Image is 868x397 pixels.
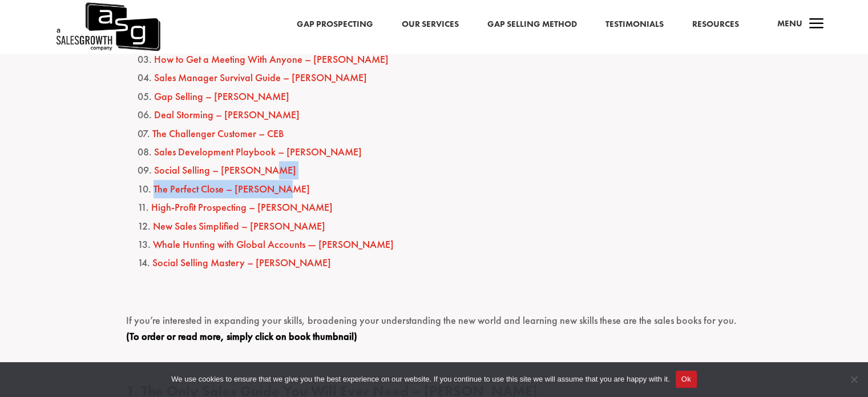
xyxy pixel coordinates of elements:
[154,90,289,103] a: Gap Selling – [PERSON_NAME]
[152,127,284,140] a: The Challenger Customer – CEB
[171,374,669,385] span: We use cookies to ensure that we give you the best experience on our website. If you continue to ...
[154,53,389,66] a: How to Get a Meeting With Anyone – [PERSON_NAME]
[154,71,367,84] a: Sales Manager Survival Guide – [PERSON_NAME]
[153,238,394,251] a: Whale Hunting with Global Accounts — [PERSON_NAME]
[152,256,331,269] a: Social Selling Mastery – [PERSON_NAME]
[154,182,310,195] a: The Perfect Close – [PERSON_NAME]
[126,312,742,356] p: If you’re interested in expanding your skills, broadening your understanding the new world and le...
[154,108,300,121] a: Deal Storming – [PERSON_NAME]
[676,371,697,388] button: Ok
[126,330,357,343] span: (To order or read more, simply click on book thumbnail)
[297,17,373,32] a: Gap Prospecting
[692,17,739,32] a: Resources
[777,18,802,29] span: Menu
[605,17,664,32] a: Testimonials
[153,219,325,232] a: New Sales Simplified – [PERSON_NAME]
[487,17,577,32] a: Gap Selling Method
[848,374,859,385] span: No
[402,17,459,32] a: Our Services
[805,13,828,36] span: a
[154,163,296,177] a: Social Selling – [PERSON_NAME]
[151,200,333,214] a: High-Profit Prospecting – [PERSON_NAME]
[154,145,362,158] a: Sales Development Playbook – [PERSON_NAME]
